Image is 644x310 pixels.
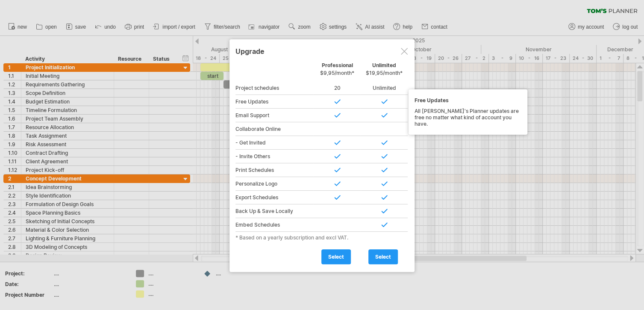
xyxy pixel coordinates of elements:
div: * Based on a yearly subscription and excl VAT. [235,234,409,241]
a: select [321,249,351,264]
div: Upgrade [235,43,409,59]
div: Project schedules [235,81,314,95]
div: Collaborate Online [235,122,314,136]
div: Professional [314,62,361,80]
span: select [375,254,391,260]
div: Email Support [235,109,314,122]
div: All [PERSON_NAME]'s Planner updates are free no matter what kind of account you have. [415,97,521,127]
div: Personalize Logo [235,177,314,191]
span: $19,95/month* [366,70,403,76]
div: - Invite Others [235,150,314,163]
div: - Get Invited [235,136,314,150]
div: Free Updates [415,97,521,103]
div: Free Updates [235,95,314,109]
div: Export Schedules [235,191,314,204]
div: Unlimited [361,62,408,80]
div: 20 [314,81,361,95]
span: select [328,254,344,260]
span: $9,95/month* [320,70,354,76]
div: Embed Schedules [235,218,314,232]
div: Print Schedules [235,163,314,177]
a: select [368,249,398,264]
div: Unlimited [361,81,408,95]
div: Back Up & Save Locally [235,204,314,218]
